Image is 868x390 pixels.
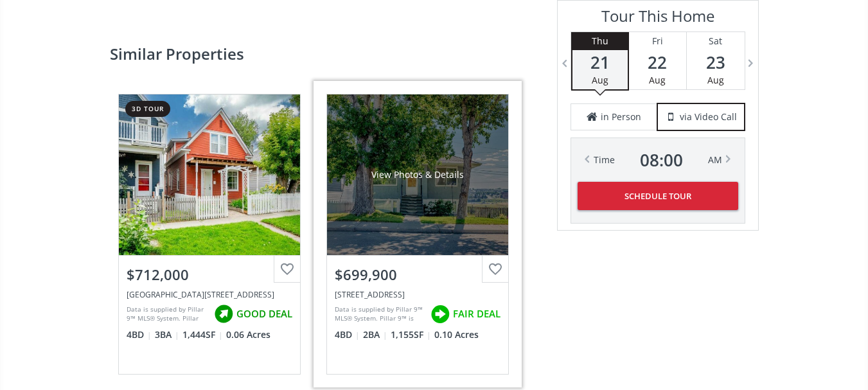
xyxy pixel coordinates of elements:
div: View Photos & Details [371,168,464,181]
span: Aug [592,74,608,86]
span: 3 BA [155,328,179,341]
div: $699,900 [335,265,500,285]
span: GOOD DEAL [236,307,292,321]
span: 08 : 00 [640,151,683,169]
div: 1508 Child Avenue NE, Calgary, AB T2E 5E4 [335,289,500,300]
a: View Photos & Details$699,900[STREET_ADDRESS]Data is supplied by Pillar 9™ MLS® System. Pillar 9™... [314,81,522,387]
span: FAIR DEAL [453,307,500,321]
span: 1,155 SF [391,328,431,341]
span: 23 [687,53,745,71]
div: Thu [572,32,628,50]
img: rating icon [427,301,453,327]
h3: Tour This Home [571,7,745,31]
span: via Video Call [680,111,737,123]
span: 4 BD [335,328,360,341]
h2: Similar properties [110,46,538,62]
div: Fri [629,32,686,50]
div: 1015 17 Avenue SE, Calgary, AB T2G 2Z2 [127,289,292,300]
button: Schedule Tour [578,182,738,210]
span: in Person [601,111,641,123]
span: 0.06 Acres [226,328,270,341]
div: Data is supplied by Pillar 9™ MLS® System. Pillar 9™ is the owner of the copyright in its MLS® Sy... [335,305,424,324]
div: Sat [687,32,745,50]
img: rating icon [211,301,236,327]
a: 3d tour$712,000[GEOGRAPHIC_DATA][STREET_ADDRESS]Data is supplied by Pillar 9™ MLS® System. Pillar... [105,81,314,387]
span: 4 BD [127,328,152,341]
div: $712,000 [127,265,292,285]
span: 22 [629,53,686,71]
span: 2 BA [363,328,387,341]
span: Aug [649,74,666,86]
span: 21 [572,53,628,71]
div: Data is supplied by Pillar 9™ MLS® System. Pillar 9™ is the owner of the copyright in its MLS® Sy... [127,305,208,324]
span: Aug [707,74,724,86]
span: 1,444 SF [182,328,223,341]
div: Time AM [594,151,722,169]
span: 0.10 Acres [434,328,479,341]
